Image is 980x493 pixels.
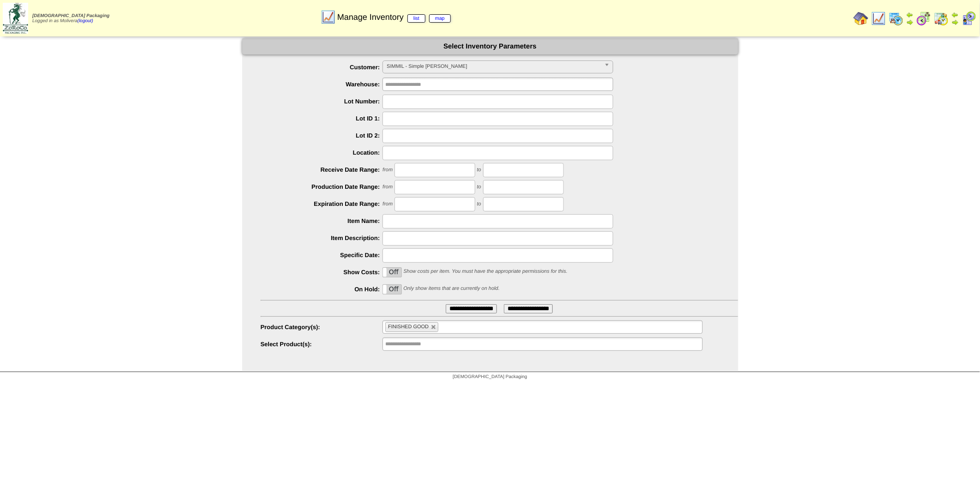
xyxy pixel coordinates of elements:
label: Specific Date: [261,252,383,259]
label: Item Name: [261,217,383,224]
label: Lot Number: [261,98,383,105]
a: (logout) [78,18,93,24]
div: OnOff [382,267,402,277]
label: Customer: [261,64,383,71]
span: FINISHED GOOD [388,324,429,330]
label: Warehouse: [261,81,383,88]
label: Expiration Date Range: [261,200,383,207]
label: Select Product(s): [261,341,383,348]
label: Lot ID 2: [261,132,383,139]
label: On Hold: [261,286,383,293]
span: [DEMOGRAPHIC_DATA] Packaging [453,374,527,379]
label: Lot ID 1: [261,115,383,122]
img: arrowright.gif [906,18,914,26]
label: Receive Date Range: [261,166,383,173]
span: from [382,185,393,190]
img: line_graph.gif [321,10,335,24]
label: Off [383,285,401,294]
label: Product Category(s): [261,324,383,331]
span: SIMMIL - Simple [PERSON_NAME] [387,61,601,72]
img: calendarblend.gif [916,11,931,26]
label: Off [383,268,401,277]
span: [DEMOGRAPHIC_DATA] Packaging [32,13,109,18]
div: Select Inventory Parameters [242,38,738,54]
img: calendarcustomer.gif [962,11,976,26]
img: arrowright.gif [951,18,959,26]
span: to [477,202,481,207]
span: from [382,202,393,207]
label: Location: [261,149,383,156]
label: Show Costs: [261,269,383,276]
img: line_graph.gif [871,11,886,26]
img: calendarinout.gif [934,11,949,26]
img: arrowleft.gif [951,11,959,18]
span: Show costs per item. You must have the appropriate permissions for this. [403,269,568,275]
a: list [407,14,425,23]
span: from [382,168,393,173]
img: calendarprod.gif [889,11,903,26]
div: OnOff [382,284,402,295]
label: Item Description: [261,234,383,241]
span: Logged in as Molivera [32,13,109,24]
span: to [477,168,481,173]
span: Manage Inventory [337,12,451,22]
img: home.gif [854,11,868,26]
img: zoroco-logo-small.webp [3,3,28,34]
span: to [477,185,481,190]
a: map [429,14,451,23]
span: Only show items that are currently on hold. [403,286,499,292]
label: Production Date Range: [261,183,383,190]
img: arrowleft.gif [906,11,914,18]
